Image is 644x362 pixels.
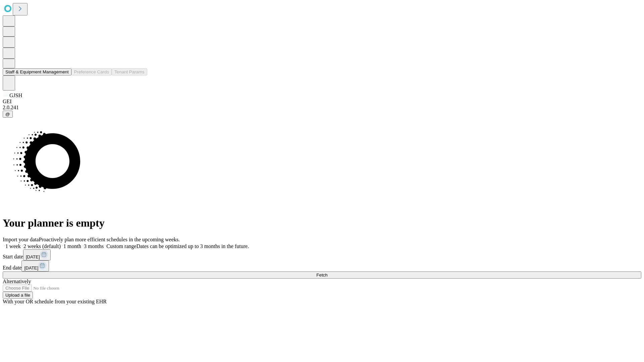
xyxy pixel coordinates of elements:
span: GJSH [9,93,22,98]
button: Staff & Equipment Management [3,68,71,75]
span: Import your data [3,237,39,242]
div: GEI [3,99,641,105]
div: 2.0.241 [3,105,641,111]
div: Start date [3,249,641,260]
span: Fetch [316,273,327,278]
span: Dates can be optimized up to 3 months in the future. [137,243,249,249]
span: With your OR schedule from your existing EHR [3,299,107,304]
button: Preference Cards [71,68,112,75]
span: [DATE] [24,265,38,270]
span: Alternatively [3,279,31,284]
span: 2 weeks (default) [23,243,61,249]
button: [DATE] [23,249,51,260]
div: End date [3,260,641,271]
button: @ [3,111,13,118]
button: Upload a file [3,292,33,299]
button: [DATE] [21,260,49,271]
span: @ [5,112,10,117]
span: Custom range [106,243,136,249]
button: Tenant Params [112,68,147,75]
span: Proactively plan more efficient schedules in the upcoming weeks. [39,237,180,242]
span: 1 week [5,243,21,249]
button: Fetch [3,271,641,279]
span: 3 months [84,243,104,249]
h1: Your planner is empty [3,217,641,229]
span: 1 month [63,243,81,249]
span: [DATE] [26,254,40,259]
